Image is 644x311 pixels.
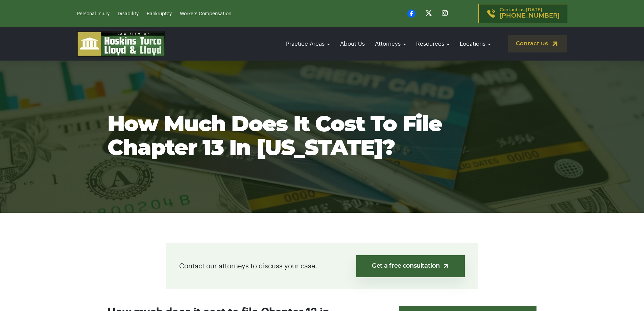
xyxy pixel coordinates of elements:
a: Resources [413,34,453,53]
a: About Us [337,34,368,53]
a: Bankruptcy [147,12,172,16]
h1: How much does it cost to file Chapter 13 in [US_STATE]? [108,113,537,160]
img: arrow-up-right-light.svg [442,263,449,270]
a: Attorneys [372,34,409,53]
a: Disability [118,12,139,16]
img: logo [77,31,165,57]
a: Get a free consultation [356,255,465,277]
a: Practice Areas [283,34,333,53]
a: Locations [456,34,494,53]
a: Contact us [DATE][PHONE_NUMBER] [478,4,567,23]
p: Contact us [DATE] [500,8,559,19]
a: Contact us [508,35,567,52]
span: [PHONE_NUMBER] [500,13,559,19]
a: Workers Compensation [180,12,231,16]
div: Contact our attorneys to discuss your case. [166,243,478,289]
a: Personal Injury [77,12,110,16]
